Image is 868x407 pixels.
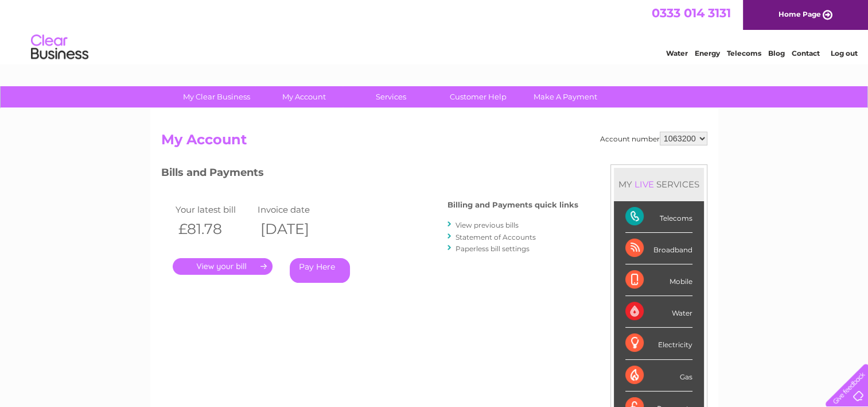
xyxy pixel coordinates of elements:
[625,201,692,233] div: Telecoms
[30,30,89,65] img: logo.png
[625,296,692,328] div: Water
[625,360,692,391] div: Gas
[727,49,761,57] a: Telecoms
[600,132,707,145] div: Account number
[666,49,688,57] a: Water
[625,264,692,296] div: Mobile
[614,168,704,201] div: MY SERVICES
[255,217,337,241] th: [DATE]
[652,6,731,20] a: 0333 014 3131
[632,179,656,190] div: LIVE
[173,202,255,217] td: Your latest bill
[768,49,785,57] a: Blog
[255,202,337,217] td: Invoice date
[164,6,706,56] div: Clear Business is a trading name of Verastar Limited (registered in [GEOGRAPHIC_DATA] No. 3667643...
[161,132,707,153] h2: My Account
[456,244,530,253] a: Paperless bill settings
[695,49,720,57] a: Energy
[792,49,820,57] a: Contact
[431,86,526,107] a: Customer Help
[518,86,613,107] a: Make A Payment
[625,233,692,264] div: Broadband
[173,258,273,275] a: .
[256,86,351,107] a: My Account
[173,217,255,241] th: £81.78
[456,221,519,229] a: View previous bills
[447,201,578,209] h4: Billing and Payments quick links
[161,164,578,185] h3: Bills and Payments
[456,233,536,241] a: Statement of Accounts
[169,86,264,107] a: My Clear Business
[344,86,438,107] a: Services
[625,328,692,359] div: Electricity
[830,49,857,57] a: Log out
[290,258,350,283] a: Pay Here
